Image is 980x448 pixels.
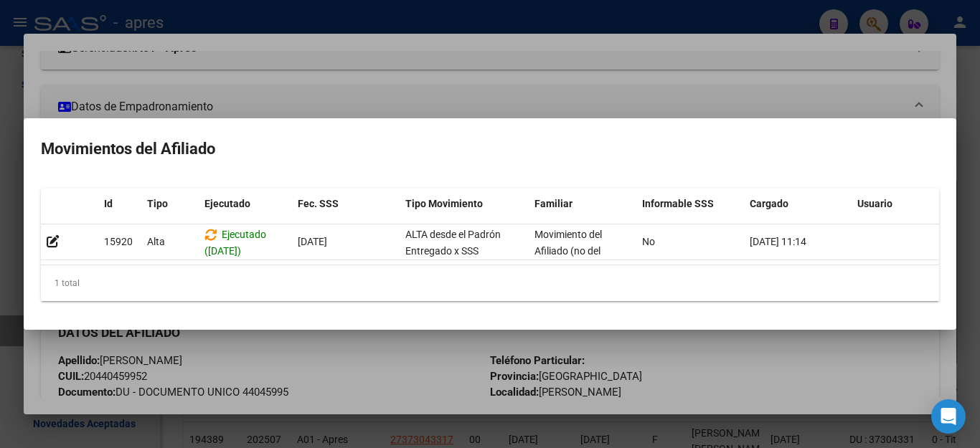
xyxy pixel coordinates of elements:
span: Tipo [147,198,168,209]
span: Ejecutado [204,198,250,209]
span: Ejecutado ([DATE]) [204,229,266,257]
span: Movimiento del Afiliado (no del grupo) [534,229,602,273]
span: No [642,236,655,247]
datatable-header-cell: Fec. SSS [292,189,400,219]
span: [DATE] [298,236,327,247]
span: [DATE] 11:14 [750,236,806,247]
span: ALTA desde el Padrón Entregado x SSS [405,229,501,257]
datatable-header-cell: Tipo [141,189,199,219]
span: Informable SSS [642,198,714,209]
div: Open Intercom Messenger [931,399,966,434]
span: 15920 [104,236,133,247]
span: Id [104,198,113,209]
span: Cargado [750,198,788,209]
datatable-header-cell: Familiar [529,189,636,219]
datatable-header-cell: Id [98,189,141,219]
datatable-header-cell: Informable SSS [636,189,744,219]
datatable-header-cell: Tipo Movimiento [400,189,529,219]
datatable-header-cell: Ejecutado [199,189,292,219]
span: Fec. SSS [298,198,339,209]
span: Alta [147,236,165,247]
span: Usuario [857,198,892,209]
datatable-header-cell: Cargado [744,189,852,219]
div: 1 total [41,265,939,301]
h2: Movimientos del Afiliado [41,135,939,163]
span: Tipo Movimiento [405,198,483,209]
datatable-header-cell: Usuario [852,189,959,219]
span: Familiar [534,198,573,209]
